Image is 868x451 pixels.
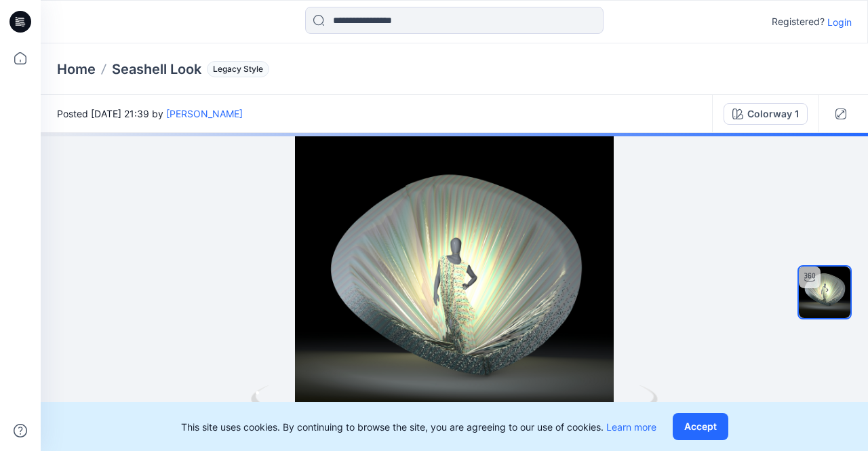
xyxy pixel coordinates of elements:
[827,15,852,29] p: Login
[799,267,850,318] img: Seashell Look
[724,103,808,125] button: Colorway 1
[166,108,243,119] a: [PERSON_NAME]
[112,60,201,79] p: Seashell Look
[606,421,656,433] a: Learn more
[181,420,656,434] p: This site uses cookies. By continuing to browse the site, you are agreeing to our use of cookies.
[772,14,825,30] p: Registered?
[673,413,728,440] button: Accept
[201,60,269,79] button: Legacy Style
[207,61,269,77] span: Legacy Style
[57,60,96,79] a: Home
[747,106,799,121] div: Colorway 1
[57,106,243,121] span: Posted [DATE] 21:39 by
